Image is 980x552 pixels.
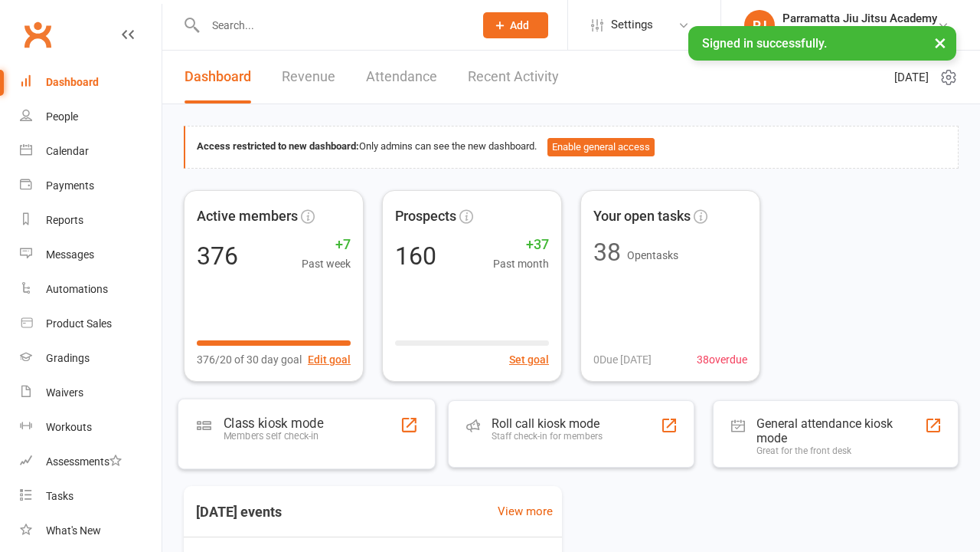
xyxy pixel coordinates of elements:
[46,283,108,295] div: Automations
[197,138,946,156] div: Only admins can see the new dashboard.
[702,36,827,51] span: Signed in successfully.
[20,307,162,341] a: Product Sales
[492,431,603,442] div: Staff check-in for members
[756,416,925,445] div: General attendance kiosk mode
[20,410,162,445] a: Workouts
[20,238,162,272] a: Messages
[46,76,99,88] div: Dashboard
[46,214,83,226] div: Reports
[498,502,553,521] a: View more
[627,249,678,261] span: Open tasks
[493,234,549,256] span: +37
[224,430,323,442] div: Members self check-in
[756,445,925,456] div: Great for the front desk
[611,8,653,42] span: Settings
[18,15,57,54] a: Clubworx
[366,51,437,103] a: Attendance
[46,248,94,261] div: Messages
[201,15,463,36] input: Search...
[224,415,323,430] div: Class kiosk mode
[782,11,937,25] div: Parramatta Jiu Jitsu Academy
[593,240,621,264] div: 38
[20,376,162,410] a: Waivers
[197,351,302,368] span: 376/20 of 30 day goal
[547,138,655,156] button: Enable general access
[46,145,89,157] div: Calendar
[197,244,238,268] div: 376
[20,479,162,514] a: Tasks
[395,244,436,268] div: 160
[197,140,359,152] strong: Access restricted to new dashboard:
[483,12,548,38] button: Add
[20,514,162,548] a: What's New
[46,352,90,364] div: Gradings
[20,203,162,238] a: Reports
[20,341,162,376] a: Gradings
[20,169,162,203] a: Payments
[593,205,691,228] span: Your open tasks
[492,416,603,431] div: Roll call kiosk mode
[46,490,73,502] div: Tasks
[20,272,162,307] a: Automations
[308,351,351,368] button: Edit goal
[46,455,122,468] div: Assessments
[46,110,78,123] div: People
[184,498,294,526] h3: [DATE] events
[744,10,775,41] div: PJ
[395,205,456,228] span: Prospects
[46,179,94,192] div: Payments
[20,445,162,479] a: Assessments
[20,134,162,169] a: Calendar
[697,351,747,368] span: 38 overdue
[20,65,162,100] a: Dashboard
[593,351,652,368] span: 0 Due [DATE]
[302,255,351,272] span: Past week
[46,386,83,399] div: Waivers
[46,524,101,537] div: What's New
[185,51,251,103] a: Dashboard
[493,255,549,272] span: Past month
[197,205,298,228] span: Active members
[894,68,929,87] span: [DATE]
[468,51,559,103] a: Recent Activity
[46,421,92,433] div: Workouts
[926,26,954,59] button: ×
[302,234,351,256] span: +7
[509,351,549,368] button: Set goal
[46,317,112,330] div: Product Sales
[782,25,937,39] div: Parramatta Jiu Jitsu Academy
[510,19,529,31] span: Add
[282,51,335,103] a: Revenue
[20,100,162,134] a: People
